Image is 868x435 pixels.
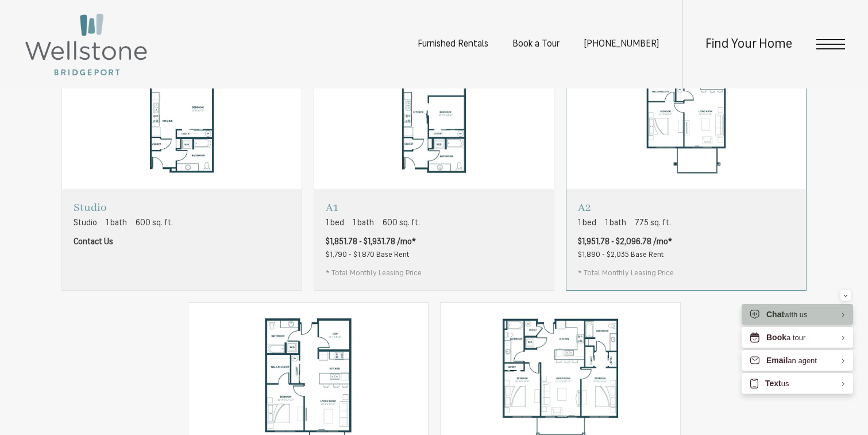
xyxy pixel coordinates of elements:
a: View floorplan Studio [61,39,302,291]
span: $1,951.78 - $2,096.78 /mo* [578,236,672,248]
span: 1 bath [106,217,127,229]
span: 600 sq. ft. [136,217,173,229]
span: 1 bath [353,217,374,229]
p: A1 [326,201,422,215]
span: * Total Monthly Leasing Price [326,268,422,279]
img: Studio - Studio floorplan layout with 1 bathroom and 600 square feet [62,39,302,190]
span: 1 bed [326,217,344,229]
span: 600 sq. ft. [383,217,420,229]
p: Studio [74,201,173,215]
img: A1 - 1 bedroom floorplan layout with 1 bathroom and 600 square feet [314,39,554,190]
img: A2 - 1 bedroom floorplan layout with 1 bathroom and 775 square feet [566,39,806,190]
img: Wellstone [23,11,149,78]
a: Find Your Home [705,38,792,51]
a: Call us at (253) 400-3144 [584,40,659,49]
span: Contact Us [74,236,113,248]
span: $1,890 - $2,035 Base Rent [578,251,663,259]
p: A2 [578,201,674,215]
span: Studio [74,217,97,229]
span: [PHONE_NUMBER] [584,40,659,49]
span: $1,851.78 - $1,931.78 /mo* [326,236,416,248]
button: Open Menu [816,39,845,49]
span: 1 bed [578,217,596,229]
span: 775 sq. ft. [635,217,671,229]
a: View floorplan A2 [566,39,807,291]
a: Furnished Rentals [418,40,488,49]
span: $1,790 - $1,870 Base Rent [326,251,409,259]
span: * Total Monthly Leasing Price [578,268,674,279]
a: View floorplan A1 [314,39,554,291]
span: 1 bath [605,217,626,229]
a: Book a Tour [512,40,560,49]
